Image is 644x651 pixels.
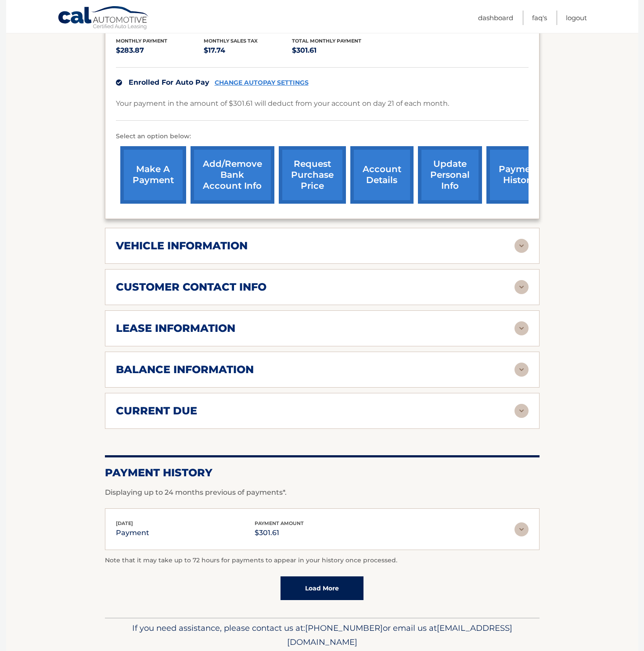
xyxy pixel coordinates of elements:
[105,466,540,479] h2: Payment History
[204,44,292,57] p: $17.74
[292,44,380,57] p: $301.61
[292,38,361,44] span: Total Monthly Payment
[204,38,258,44] span: Monthly sales Tax
[514,239,529,253] img: accordion-rest.svg
[255,520,304,526] span: payment amount
[58,6,150,31] a: Cal Automotive
[105,555,540,566] p: Note that it may take up to 72 hours for payments to appear in your history once processed.
[116,322,235,335] h2: lease information
[350,146,414,204] a: account details
[566,11,587,25] a: Logout
[116,404,197,417] h2: current due
[116,38,167,44] span: Monthly Payment
[532,11,547,25] a: FAQ's
[305,623,383,633] span: [PHONE_NUMBER]
[486,146,552,204] a: payment history
[215,79,309,86] a: CHANGE AUTOPAY SETTINGS
[191,146,274,204] a: Add/Remove bank account info
[255,527,304,539] p: $301.61
[281,576,363,600] a: Load More
[514,404,529,418] img: accordion-rest.svg
[418,146,482,204] a: update personal info
[116,97,449,110] p: Your payment in the amount of $301.61 will deduct from your account on day 21 of each month.
[111,621,534,649] p: If you need assistance, please contact us at: or email us at
[116,79,122,86] img: check.svg
[116,520,133,526] span: [DATE]
[105,487,540,498] p: Displaying up to 24 months previous of payments*.
[116,363,254,376] h2: balance information
[116,44,204,57] p: $283.87
[116,131,529,142] p: Select an option below:
[129,78,209,86] span: Enrolled For Auto Pay
[120,146,186,204] a: make a payment
[116,527,149,539] p: payment
[478,11,513,25] a: Dashboard
[116,281,266,294] h2: customer contact info
[116,239,248,252] h2: vehicle information
[514,280,529,294] img: accordion-rest.svg
[514,363,529,377] img: accordion-rest.svg
[279,146,346,204] a: request purchase price
[514,321,529,335] img: accordion-rest.svg
[514,522,529,536] img: accordion-rest.svg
